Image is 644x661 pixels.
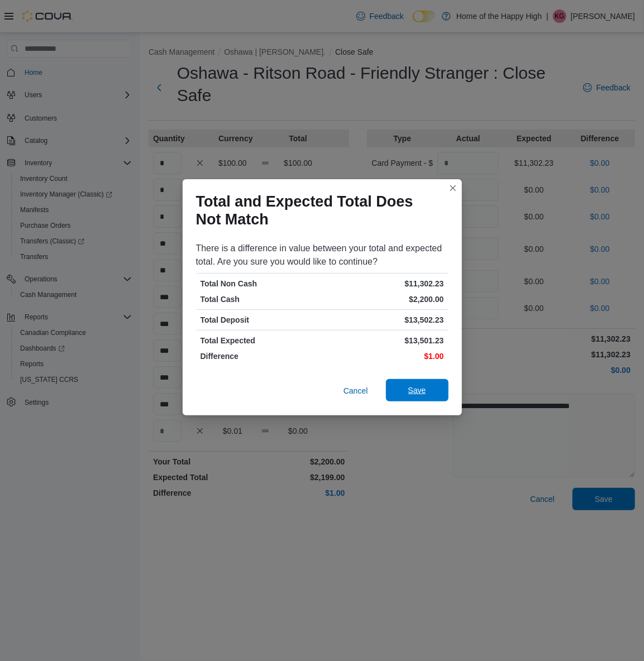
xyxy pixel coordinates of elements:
div: There is a difference in value between your total and expected total. Are you sure you would like... [196,242,449,269]
button: Save [386,379,449,401]
p: Total Expected [201,335,320,346]
p: Total Cash [201,294,320,305]
button: Cancel [339,380,373,402]
p: Total Deposit [201,314,320,325]
p: Total Non Cash [201,278,320,289]
button: Closes this modal window [446,181,460,195]
span: Cancel [344,385,368,396]
span: Save [408,385,426,396]
p: $2,200.00 [325,294,444,305]
h1: Total and Expected Total Does Not Match [196,193,440,228]
p: $13,502.23 [325,314,444,325]
p: $1.00 [325,351,444,362]
p: $13,501.23 [325,335,444,346]
p: Difference [201,351,320,362]
p: $11,302.23 [325,278,444,289]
